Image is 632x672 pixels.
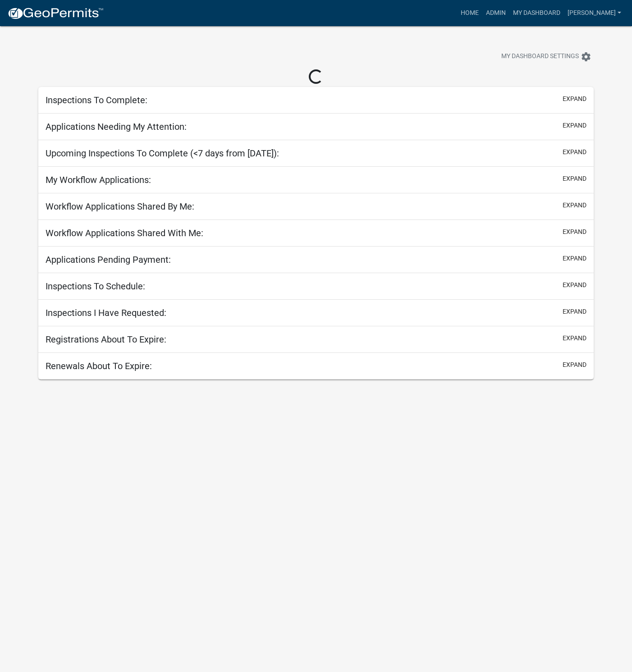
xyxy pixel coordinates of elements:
[46,254,171,265] h5: Applications Pending Payment:
[46,281,145,292] h5: Inspections To Schedule:
[563,254,586,263] button: expand
[563,201,586,210] button: expand
[46,307,166,318] h5: Inspections I Have Requested:
[46,121,187,132] h5: Applications Needing My Attention:
[509,5,564,22] a: My Dashboard
[563,174,586,183] button: expand
[563,307,586,316] button: expand
[46,228,203,238] h5: Workflow Applications Shared With Me:
[563,227,586,237] button: expand
[564,5,625,22] a: [PERSON_NAME]
[46,361,152,371] h5: Renewals About To Expire:
[563,147,586,157] button: expand
[46,334,166,345] h5: Registrations About To Expire:
[46,174,151,185] h5: My Workflow Applications:
[501,51,579,62] span: My Dashboard Settings
[581,51,591,62] i: settings
[494,48,599,65] button: My Dashboard Settingssettings
[563,121,586,130] button: expand
[563,280,586,290] button: expand
[46,201,194,212] h5: Workflow Applications Shared By Me:
[563,94,586,104] button: expand
[563,334,586,343] button: expand
[563,360,586,370] button: expand
[46,148,279,159] h5: Upcoming Inspections To Complete (<7 days from [DATE]):
[457,5,482,22] a: Home
[482,5,509,22] a: Admin
[46,95,147,105] h5: Inspections To Complete:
